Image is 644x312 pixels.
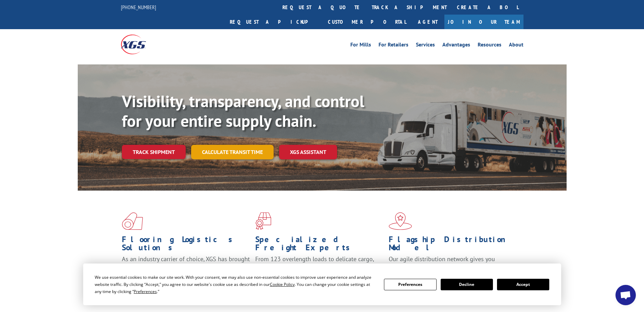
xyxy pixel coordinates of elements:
[191,145,274,159] a: Calculate transit time
[95,274,376,295] div: We use essential cookies to make our site work. With your consent, we may also use non-essential ...
[389,235,517,255] h1: Flagship Distribution Model
[615,285,636,305] a: Open chat
[384,279,436,290] button: Preferences
[255,235,384,255] h1: Specialized Freight Experts
[122,235,250,255] h1: Flooring Logistics Solutions
[122,255,250,279] span: As an industry carrier of choice, XGS has brought innovation and dedication to flooring logistics...
[441,279,493,290] button: Decline
[323,15,411,29] a: Customer Portal
[444,15,523,29] a: Join Our Team
[122,91,364,131] b: Visibility, transparency, and control for your entire supply chain.
[379,42,408,50] a: For Retailers
[255,255,384,285] p: From 123 overlength loads to delicate cargo, our experienced staff knows the best way to move you...
[442,42,470,50] a: Advantages
[225,15,323,29] a: Request a pickup
[255,212,271,230] img: xgs-icon-focused-on-flooring-red
[122,212,143,230] img: xgs-icon-total-supply-chain-intelligence-red
[134,289,157,294] span: Preferences
[83,264,561,305] div: Cookie Consent Prompt
[416,42,435,50] a: Services
[478,42,501,50] a: Resources
[121,4,156,11] a: [PHONE_NUMBER]
[411,15,444,29] a: Agent
[279,145,337,159] a: XGS ASSISTANT
[389,212,412,230] img: xgs-icon-flagship-distribution-model-red
[389,255,514,271] span: Our agile distribution network gives you nationwide inventory management on demand.
[122,145,186,159] a: Track shipment
[497,279,549,290] button: Accept
[509,42,523,50] a: About
[350,42,371,50] a: For Mills
[270,281,295,287] span: Cookie Policy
